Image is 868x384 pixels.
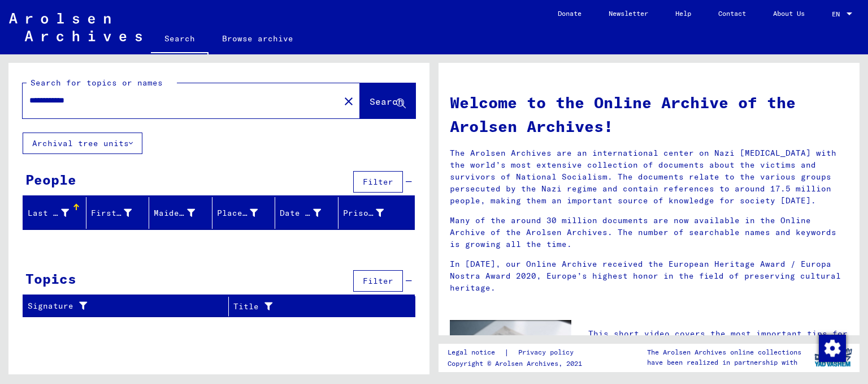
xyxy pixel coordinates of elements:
mat-header-cell: Place of Birth [212,197,276,229]
a: Legal notice [448,347,504,359]
mat-label: Search for topics or names [31,78,163,88]
div: Maiden Name [154,204,212,222]
div: Prisoner # [343,204,401,222]
mat-header-cell: Maiden Name [149,197,212,229]
div: People [25,169,76,190]
mat-header-cell: Prisoner # [338,197,415,229]
mat-icon: close [342,95,355,108]
span: Search [370,96,403,107]
div: Title [233,297,401,315]
div: Topics [25,268,76,289]
span: Filter [363,177,393,187]
span: EN [832,10,844,18]
div: Prisoner # [343,207,384,219]
div: Signature [28,297,228,315]
div: Maiden Name [154,207,195,219]
p: Many of the around 30 million documents are now available in the Online Archive of the Arolsen Ar... [450,215,848,250]
div: | [448,347,587,359]
div: Date of Birth [280,207,321,219]
mat-header-cell: First Name [86,197,150,229]
p: have been realized in partnership with [647,357,801,368]
a: Search [151,25,209,54]
a: Privacy policy [509,347,587,359]
p: Copyright © Arolsen Archives, 2021 [448,359,587,369]
mat-header-cell: Date of Birth [275,197,338,229]
p: The Arolsen Archives online collections [647,347,801,357]
p: In [DATE], our Online Archive received the European Heritage Award / Europa Nostra Award 2020, Eu... [450,258,848,294]
mat-header-cell: Last Name [23,197,86,229]
button: Filter [353,270,403,292]
p: This short video covers the most important tips for searching the Online Archive. [588,328,848,352]
div: First Name [91,204,149,222]
button: Clear [337,89,360,112]
img: yv_logo.png [812,343,854,372]
img: Arolsen_neg.svg [9,13,142,41]
div: Date of Birth [280,204,338,222]
button: Search [360,83,415,118]
div: Place of Birth [217,207,258,219]
a: Browse archive [209,25,307,52]
div: Last Name [28,204,86,222]
div: Last Name [28,207,69,219]
div: First Name [91,207,132,219]
h1: Welcome to the Online Archive of the Arolsen Archives! [450,91,848,138]
span: Filter [363,276,393,286]
div: Change consent [818,334,845,361]
img: Change consent [819,335,846,362]
button: Archival tree units [23,133,142,154]
div: Title [233,301,387,313]
p: The Arolsen Archives are an international center on Nazi [MEDICAL_DATA] with the world’s most ext... [450,147,848,207]
div: Signature [28,300,214,312]
div: Place of Birth [217,204,275,222]
button: Filter [353,171,403,193]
